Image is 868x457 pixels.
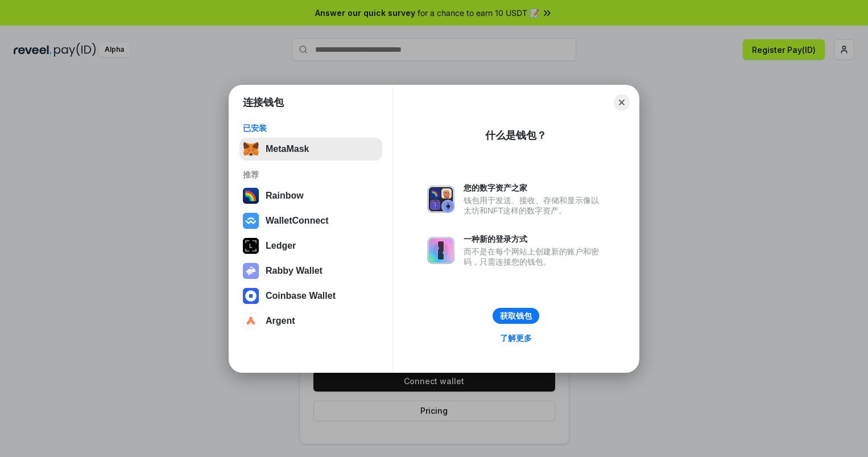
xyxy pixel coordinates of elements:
div: Argent [266,316,295,326]
img: svg+xml,%3Csvg%20width%3D%2228%22%20height%3D%2228%22%20viewBox%3D%220%200%2028%2028%22%20fill%3D... [243,313,259,329]
div: 了解更多 [500,333,532,343]
div: 已安装 [243,123,379,133]
div: 您的数字资产之家 [464,183,605,193]
button: WalletConnect [239,209,382,232]
button: Rabby Wallet [239,260,382,282]
h1: 连接钱包 [243,96,284,109]
img: svg+xml,%3Csvg%20fill%3D%22none%22%20height%3D%2233%22%20viewBox%3D%220%200%2035%2033%22%20width%... [243,141,259,157]
a: 了解更多 [493,331,539,345]
div: 获取钱包 [500,311,532,321]
img: svg+xml,%3Csvg%20width%3D%2228%22%20height%3D%2228%22%20viewBox%3D%220%200%2028%2028%22%20fill%3D... [243,213,259,229]
div: Rabby Wallet [266,266,323,276]
button: MetaMask [239,138,382,160]
button: Coinbase Wallet [239,285,382,307]
div: WalletConnect [266,216,329,226]
img: svg+xml,%3Csvg%20xmlns%3D%22http%3A%2F%2Fwww.w3.org%2F2000%2Fsvg%22%20fill%3D%22none%22%20viewBox... [427,186,454,213]
div: 什么是钱包？ [485,129,547,142]
div: 一种新的登录方式 [464,234,605,244]
div: Rainbow [266,191,304,201]
img: svg+xml,%3Csvg%20xmlns%3D%22http%3A%2F%2Fwww.w3.org%2F2000%2Fsvg%22%20width%3D%2228%22%20height%3... [243,238,259,254]
img: svg+xml,%3Csvg%20xmlns%3D%22http%3A%2F%2Fwww.w3.org%2F2000%2Fsvg%22%20fill%3D%22none%22%20viewBox... [427,237,454,264]
button: Argent [239,310,382,332]
div: Coinbase Wallet [266,291,336,301]
img: svg+xml,%3Csvg%20width%3D%22120%22%20height%3D%22120%22%20viewBox%3D%220%200%20120%20120%22%20fil... [243,188,259,204]
div: 而不是在每个网站上创建新的账户和密码，只需连接您的钱包。 [464,246,605,267]
div: 钱包用于发送、接收、存储和显示像以太坊和NFT这样的数字资产。 [464,195,605,216]
img: svg+xml,%3Csvg%20xmlns%3D%22http%3A%2F%2Fwww.w3.org%2F2000%2Fsvg%22%20fill%3D%22none%22%20viewBox... [243,263,259,279]
div: MetaMask [266,144,309,154]
button: Rainbow [239,184,382,207]
button: Ledger [239,234,382,257]
img: svg+xml,%3Csvg%20width%3D%2228%22%20height%3D%2228%22%20viewBox%3D%220%200%2028%2028%22%20fill%3D... [243,288,259,304]
div: Ledger [266,241,296,251]
div: 推荐 [243,170,379,180]
button: 获取钱包 [493,308,539,324]
button: Close [614,94,630,110]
